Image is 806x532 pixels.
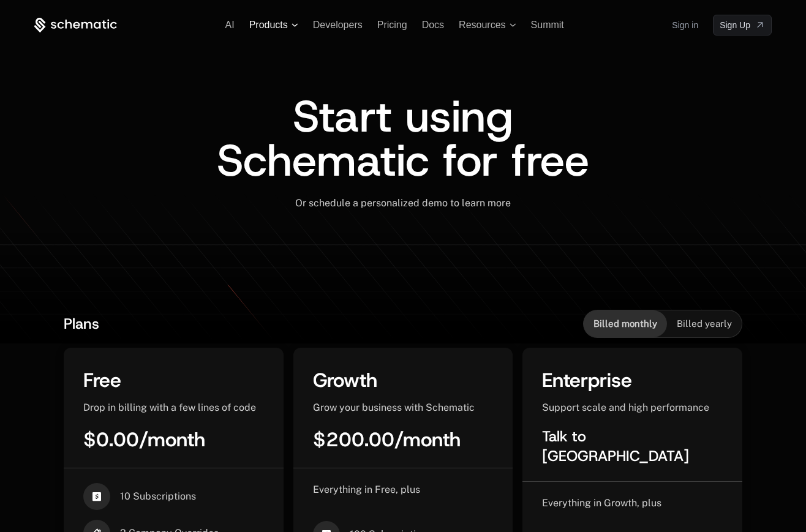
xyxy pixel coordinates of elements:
[394,427,461,452] span: / month
[83,427,139,452] span: $0.00
[531,20,564,30] a: Summit
[422,20,444,30] a: Docs
[672,15,698,35] a: Sign in
[295,197,511,209] span: Or schedule a personalized demo to learn more
[313,402,475,413] span: Grow your business with Schematic
[542,427,689,466] span: Talk to [GEOGRAPHIC_DATA]
[593,318,657,330] span: Billed monthly
[120,490,196,503] span: 10 Subscriptions
[542,497,661,509] span: Everything in Growth, plus
[83,483,110,510] i: cashapp
[677,318,732,330] span: Billed yearly
[720,19,750,31] span: Sign Up
[313,427,394,452] span: $200.00
[139,427,205,452] span: / month
[83,402,256,413] span: Drop in billing with a few lines of code
[542,367,632,393] span: Enterprise
[313,20,363,30] a: Developers
[713,15,772,36] a: [object Object]
[83,367,121,393] span: Free
[377,20,407,30] a: Pricing
[249,20,288,31] span: Products
[459,20,505,31] span: Resources
[217,87,589,190] span: Start using Schematic for free
[64,314,99,334] span: Plans
[225,20,235,30] a: AI
[313,367,377,393] span: Growth
[313,484,420,495] span: Everything in Free, plus
[542,402,709,413] span: Support scale and high performance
